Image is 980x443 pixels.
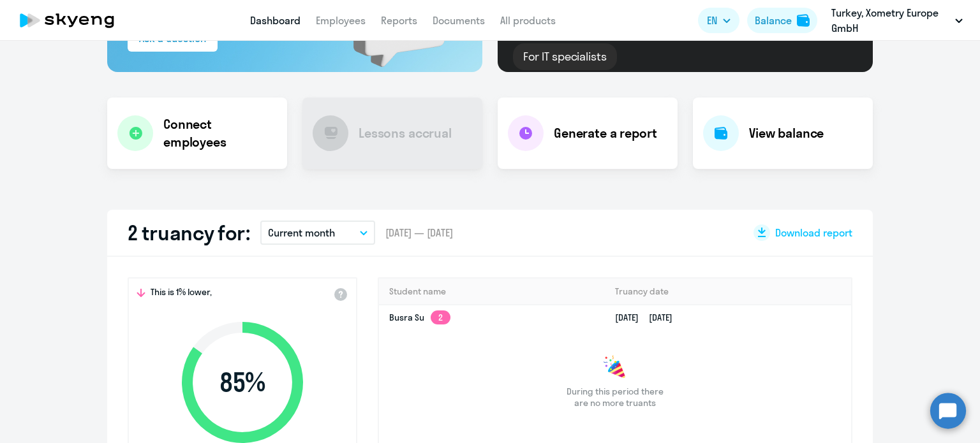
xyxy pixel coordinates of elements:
[359,124,452,142] h4: Lessons accrual
[381,14,417,27] a: Reports
[561,386,669,409] span: During this period there are no more truants
[605,279,851,305] th: Truancy date
[169,367,316,398] span: 85 %
[775,226,852,240] span: Download report
[250,14,301,27] a: Dashboard
[433,14,485,27] a: Documents
[431,310,450,324] app-skyeng-badge: 2
[707,13,717,28] span: EN
[554,124,657,142] h4: Generate a report
[749,124,824,142] h4: View balance
[379,279,605,305] th: Student name
[500,14,556,27] a: All products
[797,14,810,27] img: balance
[128,220,250,245] h2: 2 truancy for:
[316,14,366,27] a: Employees
[385,226,453,240] span: [DATE] — [DATE]
[602,355,628,381] img: congrats
[513,43,617,70] div: For IT specialists
[825,5,969,36] button: Turkey, Xometry Europe GmbH
[755,13,792,28] div: Balance
[831,5,950,36] p: Turkey, Xometry Europe GmbH
[615,312,683,323] a: [DATE][DATE]
[747,8,817,33] button: Balancebalance
[163,115,277,151] h4: Connect employees
[268,225,335,240] p: Current month
[151,286,212,301] span: This is 1% lower,
[698,8,739,33] button: EN
[389,312,450,323] a: Busra Su2
[260,221,375,245] button: Current month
